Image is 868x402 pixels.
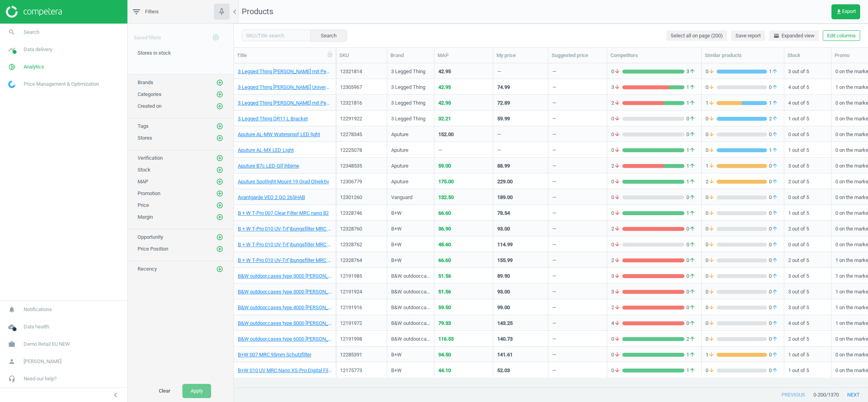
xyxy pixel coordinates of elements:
span: 1 [706,162,717,170]
span: 1 [767,147,780,154]
div: 12321816 [340,100,383,107]
span: 0 [706,115,717,122]
div: 0 out of 5 [788,127,827,141]
i: arrow_upward [772,131,778,138]
span: 0 [611,194,622,201]
span: Export [836,9,856,15]
div: — [552,194,556,204]
button: add_circle_outline [216,201,224,209]
i: arrow_downward [614,84,620,91]
i: chevron_left [111,390,120,400]
span: MAP [138,179,148,184]
i: add_circle_outline [216,79,223,86]
i: arrow_downward [708,68,715,75]
a: B&W outdoor.cases type 3000 [PERSON_NAME] + [PERSON_NAME] [238,288,332,295]
i: add_circle_outline [216,103,223,110]
div: 3 Legged Thing [391,115,425,125]
span: Stores [138,135,152,141]
i: arrow_downward [614,115,620,122]
span: 0 [767,194,780,201]
i: arrow_downward [708,241,715,248]
i: arrow_upward [689,84,695,91]
span: 0 [684,131,697,138]
i: arrow_upward [689,225,695,232]
div: 78.54 [497,210,510,217]
div: 175.00 [438,178,489,185]
div: My price [497,52,545,59]
div: 3 Legged Thing [391,84,425,94]
i: filter_list [132,7,141,17]
div: 32.21 [438,115,489,122]
i: notifications [4,302,19,317]
i: arrow_upward [689,100,695,107]
i: add_circle_outline [216,234,223,241]
i: add_circle_outline [216,91,223,98]
div: 3 Legged Thing [391,68,425,78]
span: 3 [684,68,697,75]
span: Price [138,202,149,208]
span: 2 [611,162,622,170]
div: 42.95 [438,68,489,75]
button: add_circle_outline [216,166,224,174]
div: — [552,162,556,172]
div: 4 out of 5 [788,80,827,94]
a: 3 Legged Thing [PERSON_NAME] mit Peak Design Capture Base [PERSON_NAME] [238,68,332,75]
img: ajHJNr6hYgQAAAAASUVORK5CYII= [6,6,62,18]
div: Aputure [391,162,408,172]
span: Need our help? [24,375,57,382]
span: 0 [684,241,697,248]
span: Data delivery [24,46,52,53]
input: SKU/Title search [242,30,311,41]
div: Brand [390,52,431,59]
button: Edit columns [823,30,860,41]
span: Brands [138,79,153,85]
span: Margin [138,214,153,220]
span: Verification [138,155,163,161]
div: 12328760 [340,225,383,232]
span: 1 [684,162,697,170]
i: arrow_upward [689,210,695,217]
div: 12301260 [340,194,383,201]
i: arrow_downward [708,147,715,154]
button: add_circle_outline [216,90,224,98]
button: add_circle_outline [216,265,224,273]
i: arrow_downward [708,100,715,107]
span: 1 [767,100,780,107]
span: 0 [684,115,697,122]
div: 74.99 [497,84,510,91]
span: 0 [684,194,697,201]
div: Aputure [391,178,408,188]
i: arrow_downward [614,147,620,154]
button: horizontal_splitExpanded view [769,30,819,41]
a: B&W outdoor.cases type 6000 [PERSON_NAME] + [PERSON_NAME] [238,336,332,343]
div: 42.95 [438,84,489,91]
span: Products [242,7,273,16]
span: Expanded view [773,32,815,39]
span: 1 [706,100,717,107]
i: get_app [836,9,842,15]
div: Aputure [391,131,408,141]
i: arrow_upward [772,210,778,217]
i: arrow_upward [689,131,695,138]
span: 2 [611,100,622,107]
div: — [497,147,501,157]
div: Title [237,52,333,59]
div: B+W [391,225,402,235]
i: arrow_downward [708,115,715,122]
span: 0 [611,178,622,185]
i: arrow_downward [708,131,715,138]
i: cloud_done [4,319,19,334]
div: — [438,147,489,154]
div: 12328764 [340,257,383,264]
i: arrow_downward [614,210,620,217]
span: 0 [611,68,622,75]
div: — [497,68,501,78]
i: add_circle_outline [216,123,223,130]
button: add_circle_outline [216,178,224,186]
span: 0 [767,241,780,248]
span: 0 [767,225,780,232]
a: B&W outdoor.cases type 5000 [PERSON_NAME] + plukschuim [238,320,332,327]
span: 0 [706,210,717,217]
div: — [552,68,556,78]
i: add_circle_outline [216,190,223,197]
